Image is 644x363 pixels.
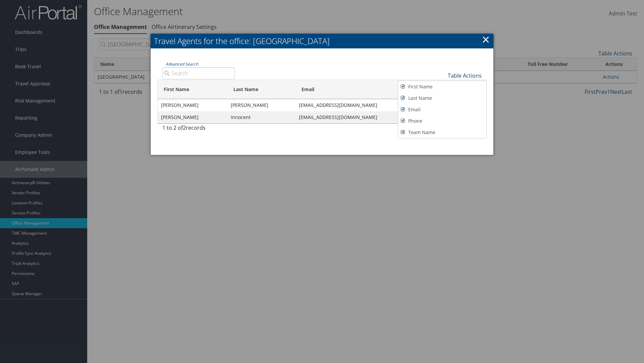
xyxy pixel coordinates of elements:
[151,34,493,48] h2: Travel Agents for the office: [GEOGRAPHIC_DATA]
[158,111,227,123] td: [PERSON_NAME]
[296,80,412,99] th: Email: activate to sort column ascending
[162,67,235,79] input: Advanced Search
[296,111,412,123] td: [EMAIL_ADDRESS][DOMAIN_NAME]
[162,124,235,135] div: 1 to 2 of records
[158,99,227,111] td: [PERSON_NAME]
[166,61,198,67] a: Advanced Search
[398,92,486,104] a: Last Name
[398,81,486,92] a: First Name
[459,80,486,99] th: Team Name: activate to sort column ascending
[398,115,486,127] a: Phone
[398,127,486,138] a: Team Name
[398,104,486,115] a: Email
[482,33,490,46] a: ×
[227,99,296,111] td: [PERSON_NAME]
[183,124,186,131] span: 2
[158,80,227,99] th: First Name: activate to sort column descending
[227,80,296,99] th: Last Name: activate to sort column ascending
[448,72,482,79] a: Table Actions
[296,99,412,111] td: [EMAIL_ADDRESS][DOMAIN_NAME]
[413,80,459,99] th: Phone: activate to sort column ascending
[227,111,296,123] td: Innocent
